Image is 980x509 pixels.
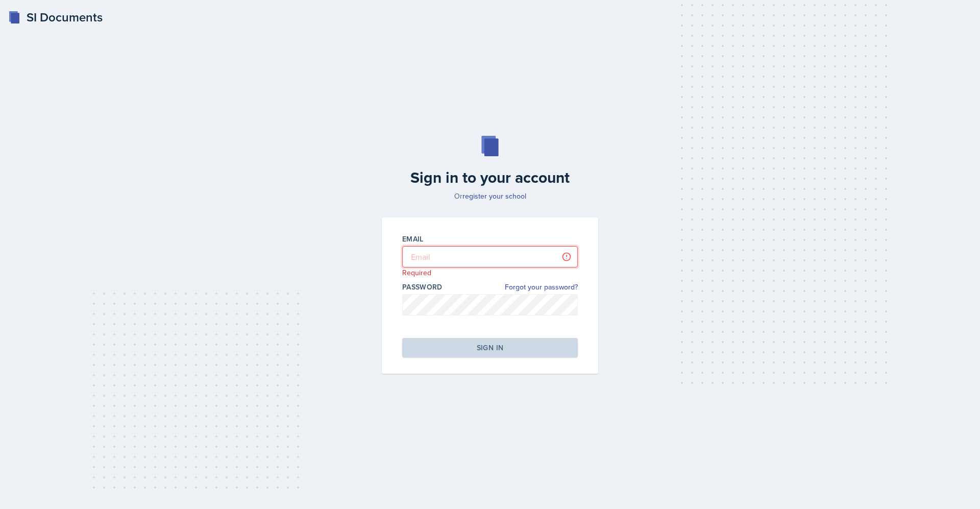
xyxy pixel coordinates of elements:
h2: Sign in to your account [376,168,604,187]
button: Sign in [402,338,578,357]
label: Email [402,234,424,244]
a: SI Documents [8,8,103,27]
a: register your school [462,191,526,201]
input: Email [402,246,578,268]
div: Sign in [477,343,503,353]
a: Forgot your password? [505,282,578,293]
p: Required [402,268,578,278]
p: Or [376,191,604,201]
label: Password [402,282,443,292]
